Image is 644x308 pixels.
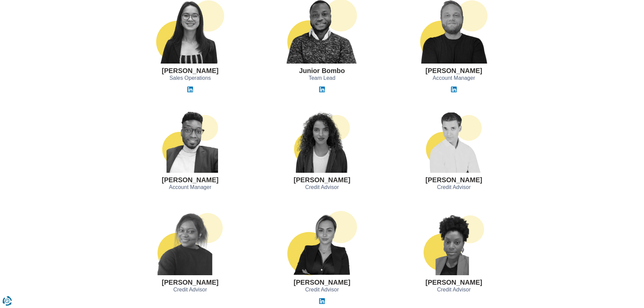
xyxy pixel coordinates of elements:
[299,67,345,74] h3: Junior Bombo
[305,184,339,191] span: Credit Advisor
[162,279,219,286] h3: [PERSON_NAME]
[294,279,351,286] h3: [PERSON_NAME]
[294,109,350,173] img: Sarah El Yaakoube
[451,87,457,92] img: Linkedin Quentin Sense
[433,74,475,82] span: Account Manager
[305,286,339,294] span: Credit Advisor
[162,67,219,74] h3: [PERSON_NAME]
[287,211,358,275] img: Dafina Haziri
[426,176,482,184] h3: [PERSON_NAME]
[437,184,471,191] span: Credit Advisor
[437,286,471,294] span: Credit Advisor
[426,67,482,74] h3: [PERSON_NAME]
[162,176,219,184] h3: [PERSON_NAME]
[158,211,222,275] img: Colombe Diabangouaya
[424,211,484,275] img: Cindy Laguerre
[426,279,482,286] h3: [PERSON_NAME]
[187,87,193,92] img: Linkedin Audrey De Tremerie
[426,109,482,173] img: Charles Verhaegen
[173,286,207,294] span: Credit Advisor
[294,176,351,184] h3: [PERSON_NAME]
[162,109,218,173] img: Kevin Fonou
[169,74,211,82] span: Sales Operations
[169,184,211,191] span: Account Manager
[309,74,335,82] span: Team Lead
[319,298,325,304] img: Linkedin Dafina Haziri
[319,87,325,92] img: Linkedin Junior Bombo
